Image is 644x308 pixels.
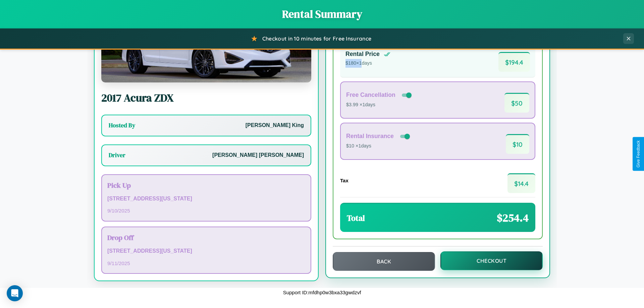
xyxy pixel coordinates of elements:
[262,35,371,42] span: Checkout in 10 minutes for Free Insurance
[346,101,413,109] p: $3.99 × 1 days
[636,140,641,168] div: Give Feedback
[107,206,305,215] p: 9 / 10 / 2025
[107,259,305,268] p: 9 / 11 / 2025
[440,251,543,270] button: Checkout
[346,91,395,99] h4: Free Cancellation
[346,142,411,150] p: $10 × 1 days
[109,151,125,159] h3: Driver
[504,93,529,113] span: $ 50
[107,194,305,204] p: [STREET_ADDRESS][US_STATE]
[109,121,135,129] h3: Hosted By
[107,180,305,190] h3: Pick Up
[7,7,637,21] h1: Rental Summary
[107,233,305,242] h3: Drop Off
[212,150,304,160] p: [PERSON_NAME] [PERSON_NAME]
[340,178,348,183] h4: Tax
[498,52,530,72] span: $ 194.4
[506,134,529,154] span: $ 10
[347,212,365,224] h3: Total
[101,90,311,105] h2: 2017 Acura ZDX
[345,59,390,68] p: $ 180 × 1 days
[507,173,535,193] span: $ 14.4
[283,288,361,297] p: Support ID: mfdhp0w3bxa33gwdzvf
[333,252,435,271] button: Back
[246,121,304,130] p: [PERSON_NAME] King
[346,133,394,140] h4: Rental Insurance
[7,285,23,301] div: Open Intercom Messenger
[107,246,305,256] p: [STREET_ADDRESS][US_STATE]
[497,210,529,225] span: $ 254.4
[345,51,380,58] h4: Rental Price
